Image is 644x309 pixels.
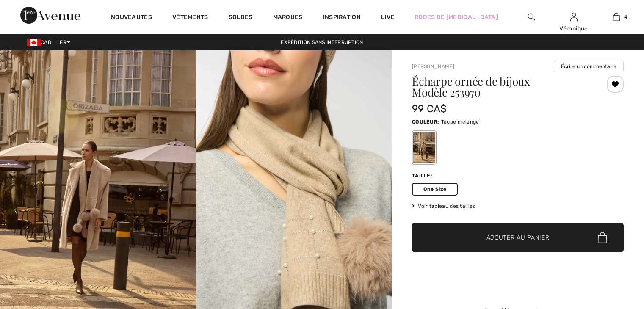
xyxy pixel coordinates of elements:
[229,14,253,22] a: Soldes
[60,39,70,45] span: FR
[412,76,589,98] h1: Écharpe ornée de bijoux Modèle 253970
[412,103,447,115] span: 99 CA$
[486,233,550,242] span: Ajouter au panier
[412,202,475,210] span: Voir tableau des tailles
[27,39,41,46] img: Canadian Dollar
[323,14,361,22] span: Inspiration
[273,14,303,22] a: Marques
[412,223,624,252] button: Ajouter au panier
[412,183,458,196] span: One Size
[412,119,439,125] span: Couleur:
[412,63,454,69] a: [PERSON_NAME]
[172,14,208,22] a: Vêtements
[553,24,594,33] div: Véronique
[598,232,607,243] img: Bag.svg
[624,13,627,21] span: 4
[441,119,479,125] span: Taupe melange
[554,61,624,72] button: Écrire un commentaire
[111,14,152,22] a: Nouveautés
[415,13,498,22] a: Robes de [MEDICAL_DATA]
[613,12,620,22] img: Mon panier
[413,132,435,163] div: Taupe melange
[27,39,55,45] span: CAD
[412,172,434,179] div: Taille:
[20,7,80,24] img: 1ère Avenue
[381,13,394,22] a: Live
[595,12,637,22] a: 4
[570,13,578,21] a: Se connecter
[528,12,535,22] img: recherche
[570,12,578,22] img: Mes infos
